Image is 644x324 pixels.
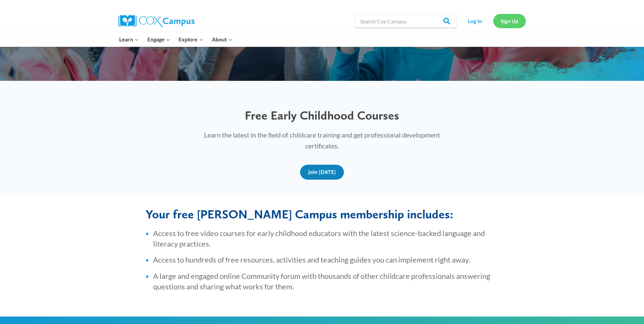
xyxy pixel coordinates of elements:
a: Log In [460,14,490,28]
li: Access to hundreds of free resources, activities and teaching guides you can implement right away. [153,255,499,265]
span: Join [DATE] [308,169,336,175]
button: Child menu of Explore [174,32,208,47]
nav: Primary Navigation [115,32,237,47]
span: Free Early Childhood Courses [245,108,399,123]
input: Search Cox Campus [355,14,457,28]
li: Access to free video courses for early childhood educators with the latest science-backed languag... [153,228,499,249]
nav: Secondary Navigation [460,14,526,28]
p: Learn the latest in the field of childcare training and get professional development certificates. [191,129,454,151]
button: Child menu of Learn [115,32,143,47]
span: Your free [PERSON_NAME] Campus membership includes: [146,207,453,221]
li: A large and engaged online Community forum with thousands of other childcare professionals answer... [153,271,499,292]
button: Child menu of About [207,32,237,47]
a: Join [DATE] [300,165,344,180]
img: Cox Campus [118,15,195,27]
button: Child menu of Engage [143,32,174,47]
a: Sign Up [493,14,526,28]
